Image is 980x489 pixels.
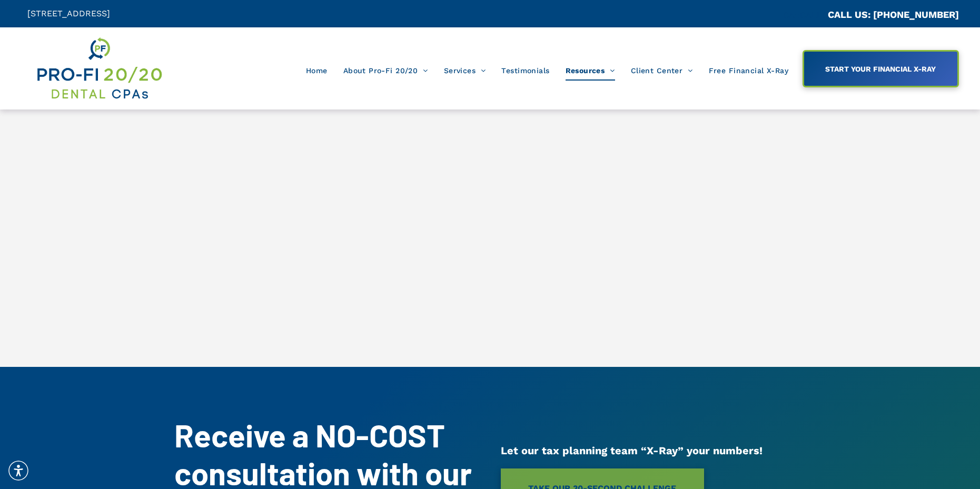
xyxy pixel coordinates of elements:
a: Services [436,61,494,81]
img: Get Dental CPA Consulting, Bookkeeping, & Bank Loans [35,35,163,102]
span: START YOUR FINANCIAL X-RAY [821,59,939,78]
a: Client Center [623,61,701,81]
a: START YOUR FINANCIAL X-RAY [803,50,959,87]
a: CALL US: [PHONE_NUMBER] [828,9,959,20]
a: Testimonials [493,61,557,81]
a: About Pro-Fi 20/20 [335,61,436,81]
a: Resources [558,61,623,81]
span: Let our tax planning team “X-Ray” your numbers! [501,444,763,457]
span: CA::CALLC [783,10,828,20]
a: Free Financial X-Ray [701,61,796,81]
span: [STREET_ADDRESS] [27,8,110,18]
a: Home [298,61,335,81]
